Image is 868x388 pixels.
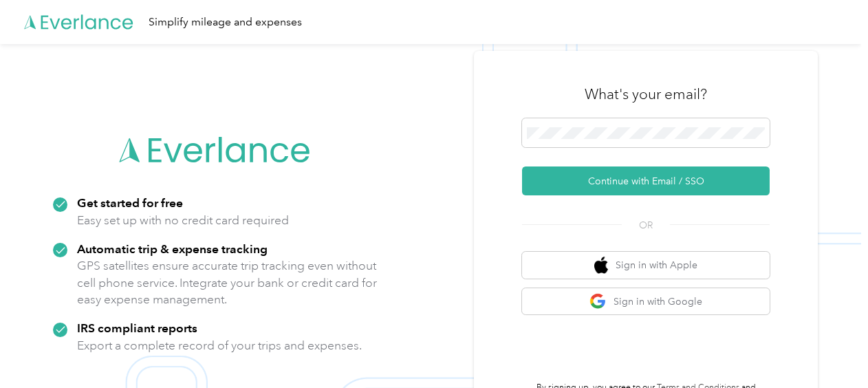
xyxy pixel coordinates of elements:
[585,85,707,104] h3: What's your email?
[77,257,378,308] p: GPS satellites ensure accurate trip tracking even without cell phone service. Integrate your bank...
[149,14,302,31] div: Simplify mileage and expenses
[522,166,770,195] button: Continue with Email / SSO
[622,218,670,233] span: OR
[522,288,770,315] button: google logoSign in with Google
[589,293,607,310] img: google logo
[594,257,608,274] img: apple logo
[522,252,770,279] button: apple logoSign in with Apple
[77,241,268,256] strong: Automatic trip & expense tracking
[77,321,197,335] strong: IRS compliant reports
[77,212,289,229] p: Easy set up with no credit card required
[77,195,183,210] strong: Get started for free
[77,337,362,354] p: Export a complete record of your trips and expenses.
